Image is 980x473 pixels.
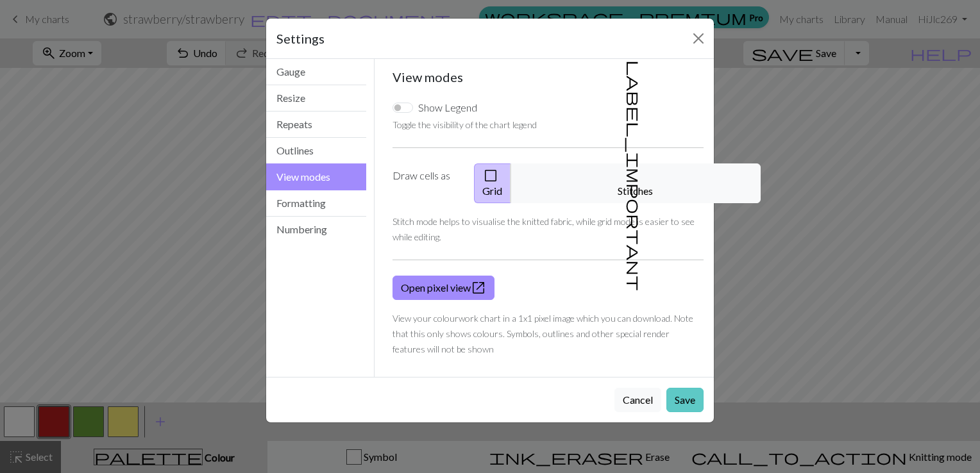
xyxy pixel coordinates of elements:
[614,388,661,412] button: Cancel
[688,28,709,49] button: Close
[418,100,477,115] label: Show Legend
[625,60,643,291] span: label_important
[393,119,537,130] small: Toggle the visibility of the chart legend
[393,276,494,300] a: Open pixel view
[276,29,325,48] h5: Settings
[385,163,466,203] label: Draw cells as
[666,388,704,412] button: Save
[266,85,366,112] button: Resize
[511,163,761,203] button: Stitches
[266,59,366,85] button: Gauge
[266,138,366,164] button: Outlines
[393,69,704,85] h5: View modes
[393,313,693,354] small: View your colourwork chart in a 1x1 pixel image which you can download. Note that this only shows...
[393,216,695,242] small: Stitch mode helps to visualise the knitted fabric, while grid mode is easier to see while editing.
[471,279,486,297] span: open_in_new
[266,217,366,242] button: Numbering
[474,163,511,203] button: Grid
[266,163,366,190] button: View modes
[266,190,366,217] button: Formatting
[266,112,366,138] button: Repeats
[483,167,498,185] span: check_box_outline_blank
